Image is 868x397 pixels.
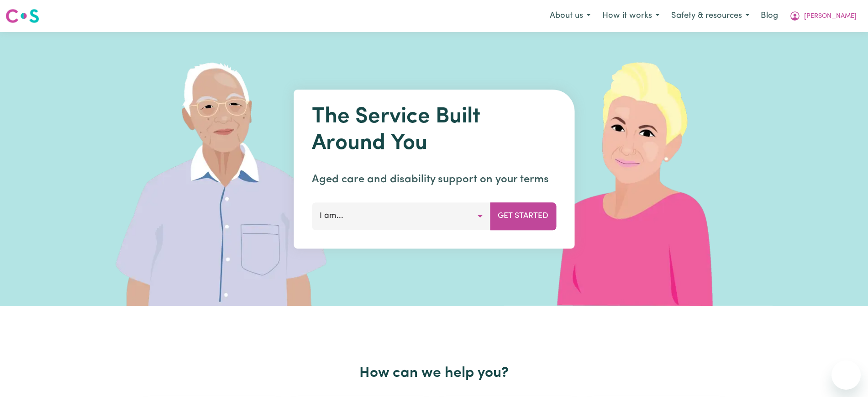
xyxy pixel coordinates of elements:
button: I am... [312,202,490,230]
a: Careseekers logo [5,5,39,26]
h2: How can we help you? [138,365,730,382]
p: Aged care and disability support on your terms [312,171,556,188]
button: Safety & resources [665,6,755,26]
button: Get Started [490,202,556,230]
span: [PERSON_NAME] [804,11,857,21]
a: Blog [755,6,784,26]
img: Careseekers logo [5,8,39,24]
button: About us [544,6,596,26]
button: How it works [596,6,665,26]
iframe: Button to launch messaging window [831,360,861,390]
button: My Account [784,6,863,26]
h1: The Service Built Around You [312,104,556,157]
